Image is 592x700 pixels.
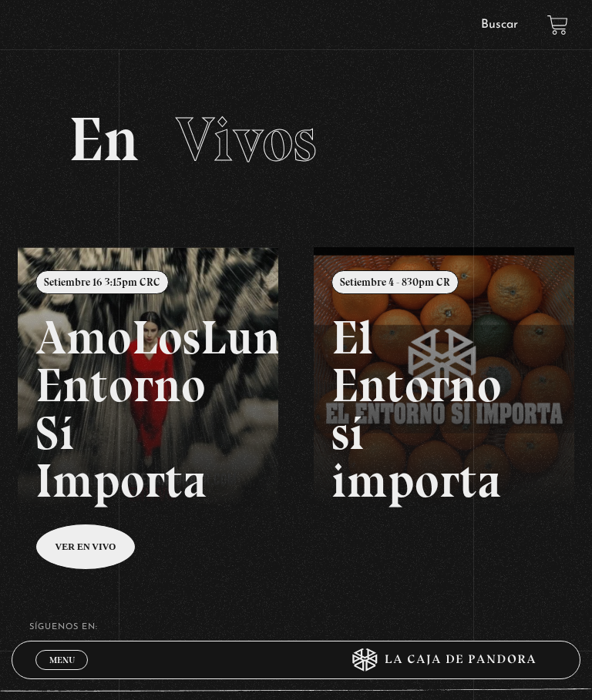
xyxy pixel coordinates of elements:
[176,102,317,176] span: Vivos
[49,655,75,665] span: Menu
[29,623,562,631] h4: SÍguenos en:
[44,668,80,679] span: Cerrar
[547,15,568,35] a: View your shopping cart
[481,18,518,31] a: Buscar
[69,109,523,170] h2: En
